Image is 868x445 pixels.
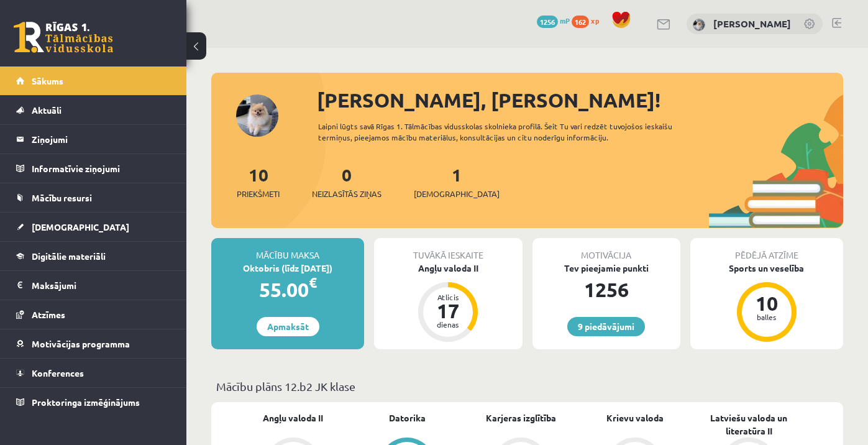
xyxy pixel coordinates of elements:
span: Aktuāli [32,104,62,116]
a: 162 xp [572,16,605,25]
img: Emīlija Kajaka [693,19,705,31]
a: Informatīvie ziņojumi [16,154,171,183]
span: Mācību resursi [32,192,92,203]
div: 55.00 [211,275,364,305]
div: Tuvākā ieskaite [374,238,522,262]
div: [PERSON_NAME], [PERSON_NAME]! [317,85,843,115]
span: Proktoringa izmēģinājums [32,397,140,408]
a: Krievu valoda [606,411,664,424]
a: Atzīmes [16,300,171,329]
a: Angļu valoda II Atlicis 17 dienas [374,262,522,344]
a: Karjeras izglītība [486,411,556,424]
a: [DEMOGRAPHIC_DATA] [16,213,171,241]
div: 17 [429,301,467,321]
span: Konferences [32,367,84,378]
div: 10 [748,293,785,313]
span: € [309,273,317,291]
span: Motivācijas programma [32,338,130,349]
span: xp [591,16,599,25]
span: Atzīmes [32,309,65,320]
a: 1[DEMOGRAPHIC_DATA] [414,163,500,200]
span: Neizlasītās ziņas [312,188,381,200]
a: Mācību resursi [16,183,171,212]
a: Angļu valoda II [263,411,323,424]
legend: Maksājumi [32,271,171,300]
a: Sports un veselība 10 balles [690,262,843,344]
a: Datorika [389,411,426,424]
a: Sākums [16,67,171,95]
a: Rīgas 1. Tālmācības vidusskola [14,22,113,53]
a: Apmaksāt [257,317,319,336]
div: Oktobris (līdz [DATE]) [211,262,364,275]
a: Konferences [16,359,171,387]
div: Sports un veselība [690,262,843,275]
div: Mācību maksa [211,238,364,262]
div: dienas [429,321,467,328]
span: Priekšmeti [237,188,280,200]
div: balles [748,313,785,321]
legend: Ziņojumi [32,125,171,154]
a: 9 piedāvājumi [567,317,645,336]
span: [DEMOGRAPHIC_DATA] [414,188,500,200]
span: 162 [572,16,589,28]
a: Digitālie materiāli [16,242,171,270]
span: Digitālie materiāli [32,250,106,262]
a: Latviešu valoda un literatūra II [692,411,806,438]
a: 10Priekšmeti [237,163,280,200]
div: Motivācija [532,238,680,262]
a: Maksājumi [16,271,171,300]
a: Motivācijas programma [16,329,171,358]
div: Pēdējā atzīme [690,238,843,262]
p: Mācību plāns 12.b2 JK klase [216,378,838,395]
a: Proktoringa izmēģinājums [16,388,171,416]
span: Sākums [32,75,63,86]
legend: Informatīvie ziņojumi [32,154,171,183]
span: 1256 [537,16,558,28]
div: 1256 [532,275,680,305]
a: Ziņojumi [16,125,171,154]
div: Laipni lūgts savā Rīgas 1. Tālmācības vidusskolas skolnieka profilā. Šeit Tu vari redzēt tuvojošo... [318,121,697,143]
a: 0Neizlasītās ziņas [312,163,381,200]
span: mP [560,16,570,25]
span: [DEMOGRAPHIC_DATA] [32,221,129,232]
div: Angļu valoda II [374,262,522,275]
a: 1256 mP [537,16,570,25]
div: Tev pieejamie punkti [532,262,680,275]
a: Aktuāli [16,96,171,124]
div: Atlicis [429,293,467,301]
a: [PERSON_NAME] [713,17,791,30]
